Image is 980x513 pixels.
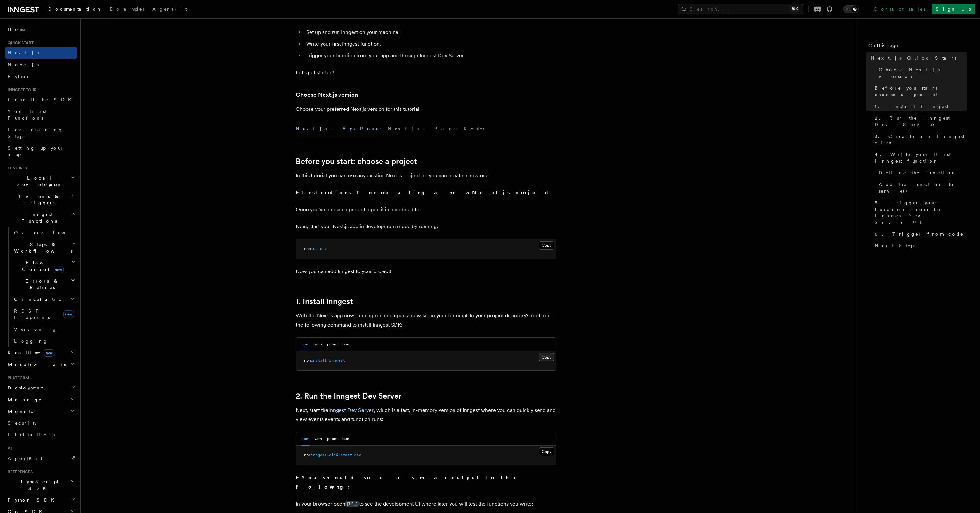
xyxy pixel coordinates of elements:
button: pnpm [327,338,337,351]
span: Steps & Workflows [11,241,73,254]
a: Inngest Dev Server [328,407,374,413]
span: Add the function to serve() [879,181,967,194]
button: Flow Controlnew [11,257,77,275]
a: Choose Next.js version [296,90,358,99]
a: Next.js [5,47,77,59]
span: Next.js [8,50,39,55]
p: Once you've chosen a project, open it in a code editor. [296,205,556,214]
button: pnpm [327,432,337,446]
a: Documentation [44,2,106,18]
a: 2. Run the Inngest Dev Server [296,391,401,401]
a: 3. Create an Inngest client [872,130,967,149]
p: In this tutorial you can use any existing Next.js project, or you can create a new one. [296,171,556,180]
button: yarn [314,338,322,351]
a: Contact sales [870,4,929,14]
span: npx [304,453,311,457]
a: Before you start: choose a project [296,157,417,166]
button: Inngest Functions [5,209,77,227]
a: Python [5,70,77,82]
li: Trigger your function from your app and through Inngest Dev Server. [304,51,556,60]
span: References [5,469,33,475]
span: Deployment [5,385,43,391]
span: Security [8,420,37,426]
button: Next.js - Pages Router [388,122,486,136]
p: Next, start your Next.js app in development mode by running: [296,222,556,231]
p: Choose your preferred Next.js version for this tutorial: [296,105,556,114]
button: Middleware [5,359,77,370]
summary: You should see a similar output to the following: [296,473,556,491]
span: Install the SDK [8,97,75,102]
span: Overview [14,230,81,235]
a: AgentKit [149,2,191,18]
summary: Instructions for creating a new Next.js project [296,188,556,197]
span: Next Steps [875,242,915,249]
a: 1. Install Inngest [872,100,967,112]
div: Inngest Functions [5,227,77,347]
button: Copy [539,241,554,250]
span: Versioning [14,327,57,332]
a: Next.js Quick Start [868,52,967,64]
a: 2. Run the Inngest Dev Server [872,112,967,130]
span: Choose Next.js version [879,66,967,80]
span: Events & Triggers [5,193,71,206]
a: Overview [11,227,77,239]
p: Now you can add Inngest to your project! [296,267,556,276]
span: 6. Trigger from code [875,231,964,237]
span: Documentation [48,7,102,12]
a: Leveraging Steps [5,124,77,142]
span: new [63,310,74,318]
span: Next.js Quick Start [871,55,956,61]
span: Home [8,26,26,33]
a: Your first Functions [5,106,77,124]
span: 3. Create an Inngest client [875,133,967,146]
button: Manage [5,394,77,405]
span: Realtime [5,349,54,356]
span: 2. Run the Inngest Dev Server [875,115,967,128]
a: Next Steps [872,240,967,252]
span: Before you start: choose a project [875,85,967,98]
span: Flow Control [11,259,72,272]
button: Copy [539,447,554,456]
span: Inngest Functions [5,211,70,224]
button: Next.js - App Router [296,122,382,136]
span: Leveraging Steps [8,127,63,139]
a: Examples [106,2,149,18]
a: 5. Trigger your function from the Inngest Dev Server UI [872,197,967,228]
button: Deployment [5,382,77,394]
strong: You should see a similar output to the following: [296,475,526,490]
button: TypeScript SDK [5,476,77,494]
span: npm [304,246,311,251]
button: Events & Triggers [5,190,77,209]
a: Limitations [5,429,77,441]
span: Monitor [5,408,38,415]
button: Cancellation [11,293,77,305]
span: dev [320,246,327,251]
button: Realtimenew [5,347,77,359]
a: 1. Install Inngest [296,297,353,306]
button: yarn [314,432,322,446]
a: Define the function [876,167,967,179]
span: Errors & Retries [11,278,71,291]
span: AgentKit [8,456,42,461]
button: bun [342,338,349,351]
span: run [311,246,318,251]
span: 4. Write your first Inngest function [875,151,967,164]
a: Node.js [5,59,77,70]
h4: On this page [868,42,967,52]
button: Python SDK [5,494,77,506]
p: Let's get started! [296,68,556,77]
p: In your browser open to see the development UI where later you will test the functions you write: [296,499,556,509]
kbd: ⌘K [790,6,799,12]
li: Set up and run Inngest on your machine. [304,28,556,37]
a: Security [5,417,77,429]
span: Quick start [5,40,34,46]
a: AgentKit [5,452,77,464]
a: Versioning [11,323,77,335]
span: inngest [329,358,345,363]
span: Setting up your app [8,145,64,157]
button: Toggle dark mode [843,5,859,13]
button: npm [301,338,309,351]
a: 6. Trigger from code [872,228,967,240]
span: AI [5,446,12,451]
button: Monitor [5,405,77,417]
